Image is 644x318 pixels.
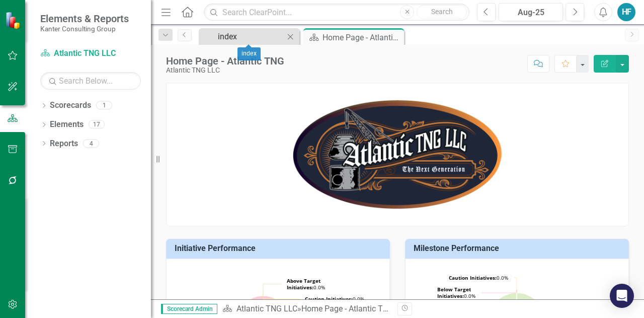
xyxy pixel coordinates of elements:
tspan: Below Target Initiatives: [437,286,471,299]
text: 0.0% [437,286,475,299]
text: 0.0% [305,295,364,302]
input: Search Below... [40,72,141,90]
a: index [201,30,284,43]
div: Home Page - Atlantic TNG [301,304,394,313]
tspan: Caution Initiatives: [449,274,497,281]
h3: Initiative Performance [175,244,385,253]
div: 4 [83,139,99,148]
div: » [222,303,390,315]
span: Scorecard Admin [161,304,217,314]
h3: Milestone Performance [414,244,624,253]
input: Search ClearPoint... [204,4,469,21]
a: Atlantic TNG LLC [236,304,297,313]
div: Aug-25 [502,7,559,19]
a: Scorecards [50,100,91,111]
div: index [237,47,261,60]
div: Atlantic TNG LLC [166,67,284,74]
small: Kanter Consulting Group [40,25,129,33]
button: Search [417,5,467,19]
tspan: Caution Initiatives: [305,295,353,302]
img: ClearPoint Strategy [5,12,23,29]
div: index [218,30,284,43]
a: Atlantic TNG LLC [40,48,141,59]
div: 1 [96,101,112,110]
div: Open Intercom Messenger [610,284,634,308]
div: 17 [89,120,105,129]
a: Reports [50,138,78,150]
img: Atlantic TNG - The Next Generation [292,99,504,210]
tspan: Above Target Initiatives: [287,277,321,291]
span: Elements & Reports [40,13,129,25]
text: 0.0% [449,274,508,281]
div: Home Page - Atlantic TNG [166,55,284,67]
span: Search [431,8,453,16]
button: HF [617,3,635,21]
a: Elements [50,119,84,131]
text: 0.0% [287,277,325,291]
div: Home Page - Atlantic TNG [323,31,401,44]
button: Aug-25 [499,3,563,21]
